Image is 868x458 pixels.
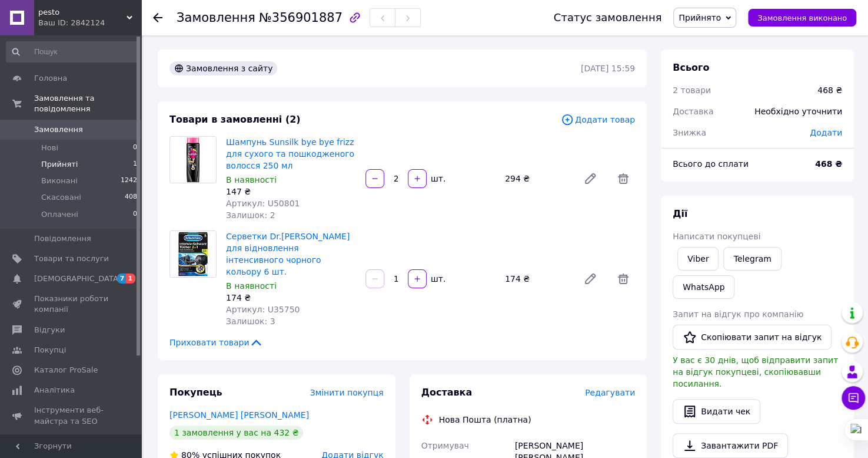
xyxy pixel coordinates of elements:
[34,345,66,355] span: Покупці
[757,14,847,22] span: Замовлення виконано
[38,18,141,28] div: Ваш ID: 2842124
[578,167,602,190] a: Редагувати
[673,62,709,73] span: Всього
[226,281,277,291] span: В наявності
[226,199,300,208] span: Артикул: U50801
[578,267,602,291] a: Редагувати
[226,232,350,276] a: Серветки Dr.[PERSON_NAME] для відновлення інтенсивного чорного кольору 6 шт.
[585,388,635,397] span: Редагувати
[748,9,856,27] button: Замовлення виконано
[38,7,127,18] span: pesto
[810,128,842,137] span: Додати
[169,426,303,440] div: 1 замовлення у вас на 432 ₴
[226,186,356,197] div: 147 ₴
[6,41,138,62] input: Пошук
[34,274,121,284] span: [DEMOGRAPHIC_DATA]
[421,441,469,450] span: Отримувач
[34,73,67,84] span: Головна
[226,137,354,170] a: Шампунь Sunsilk bye bye frizz для сухого та пошкодженого волосся 250 мл
[677,247,719,271] a: Viber
[34,365,98,375] span: Каталог ProSale
[226,305,300,314] span: Артикул: U35750
[170,137,216,183] img: Шампунь Sunsilk bye bye frizz для сухого та пошкодженого волосся 250 мл
[679,13,721,22] span: Прийнято
[673,399,760,424] button: Видати чек
[34,325,65,335] span: Відгуки
[170,231,216,277] img: Серветки Dr.Beckmann для відновлення інтенсивного чорного кольору 6 шт.
[673,433,788,458] a: Завантажити PDF
[169,387,222,398] span: Покупець
[723,247,781,271] a: Telegram
[41,143,58,153] span: Нові
[673,309,803,319] span: Запит на відгук про компанію
[34,294,109,315] span: Показники роботи компанії
[41,159,78,170] span: Прийняті
[673,325,832,350] button: Скопіювати запит на відгук
[817,84,842,96] div: 468 ₴
[673,208,687,219] span: Дії
[34,385,75,396] span: Аналітика
[259,11,342,25] span: №356901887
[125,192,137,203] span: 408
[126,274,135,284] span: 1
[34,253,109,264] span: Товари та послуги
[226,317,275,326] span: Залишок: 3
[611,267,635,291] span: Видалити
[133,209,137,220] span: 0
[34,233,91,244] span: Повідомлення
[561,113,635,126] span: Додати товар
[133,143,137,153] span: 0
[169,114,301,125] span: Товари в замовленні (2)
[673,107,713,116] span: Доставка
[747,98,849,124] div: Необхідно уточнити
[169,410,309,420] a: [PERSON_NAME] [PERSON_NAME]
[436,414,534,426] div: Нова Пошта (платна)
[133,159,137,170] span: 1
[226,292,356,304] div: 174 ₴
[500,271,574,287] div: 174 ₴
[226,210,275,220] span: Залишок: 2
[310,388,384,397] span: Змінити покупця
[34,405,109,426] span: Інструменти веб-майстра та SEO
[153,12,162,24] div: Повернутися назад
[673,232,760,241] span: Написати покупцеві
[121,176,137,186] span: 1242
[673,275,734,299] a: WhatsApp
[428,173,447,184] div: шт.
[673,159,749,169] span: Всього до сплати
[177,11,255,25] span: Замовлення
[41,176,78,186] span: Виконані
[117,274,127,284] span: 7
[673,128,706,137] span: Знижка
[41,209,78,220] span: Оплачені
[421,387,473,398] span: Доставка
[428,273,447,285] div: шт.
[169,61,277,75] div: Замовлення з сайту
[673,85,711,95] span: 2 товари
[34,124,83,135] span: Замовлення
[611,167,635,190] span: Видалити
[581,64,635,73] time: [DATE] 15:59
[554,12,662,24] div: Статус замовлення
[842,386,865,410] button: Чат з покупцем
[34,93,141,114] span: Замовлення та повідомлення
[673,355,838,388] span: У вас є 30 днів, щоб відправити запит на відгук покупцеві, скопіювавши посилання.
[226,175,277,184] span: В наявності
[815,159,842,169] b: 468 ₴
[169,337,263,348] span: Приховати товари
[500,170,574,187] div: 294 ₴
[41,192,81,203] span: Скасовані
